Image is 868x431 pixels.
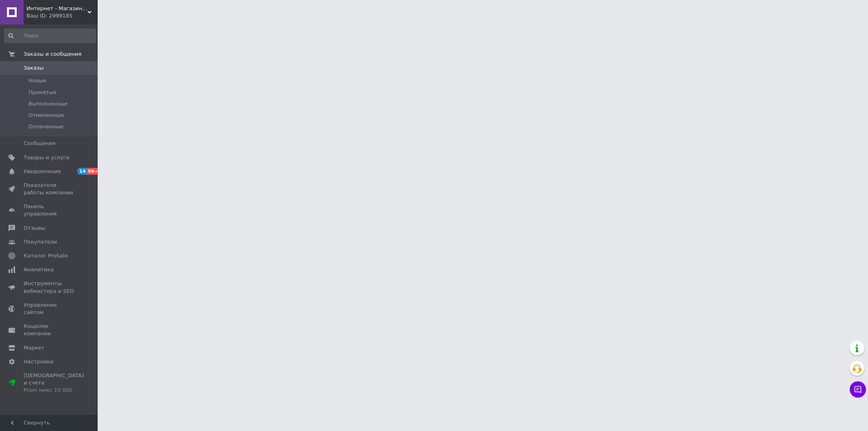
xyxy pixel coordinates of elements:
span: Каталог ProSale [24,252,68,259]
span: Настройки [24,358,53,365]
span: Принятые [28,89,57,96]
span: Уведомления [24,168,61,175]
span: Интернет - Магазин "Ромб" [26,5,87,12]
span: Сообщения [24,140,55,147]
span: Отмененные [28,112,64,119]
span: Новые [28,77,46,84]
span: [DEMOGRAPHIC_DATA] и счета [24,372,84,394]
span: Заказы [24,64,44,72]
div: Prom микс 10 000 [24,387,84,394]
span: Инструменты вебмастера и SEO [24,280,75,295]
span: 99+ [87,168,100,175]
span: Оплаченные [28,123,63,130]
span: Покупатели [24,238,57,246]
span: Управление сайтом [24,301,75,316]
span: 14 [77,168,87,175]
span: Товары и услуги [24,154,70,161]
div: Ваш ID: 2999185 [26,12,98,20]
span: Показатели работы компании [24,182,75,196]
span: Отзывы [24,224,45,232]
span: Панель управления [24,203,75,218]
span: Маркет [24,344,44,352]
input: Поиск [4,29,96,43]
span: Заказы и сообщения [24,51,81,58]
span: Выполненные [28,100,68,108]
button: Чат с покупателем [850,381,866,398]
span: Аналитика [24,266,54,273]
span: Кошелек компании [24,323,75,337]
